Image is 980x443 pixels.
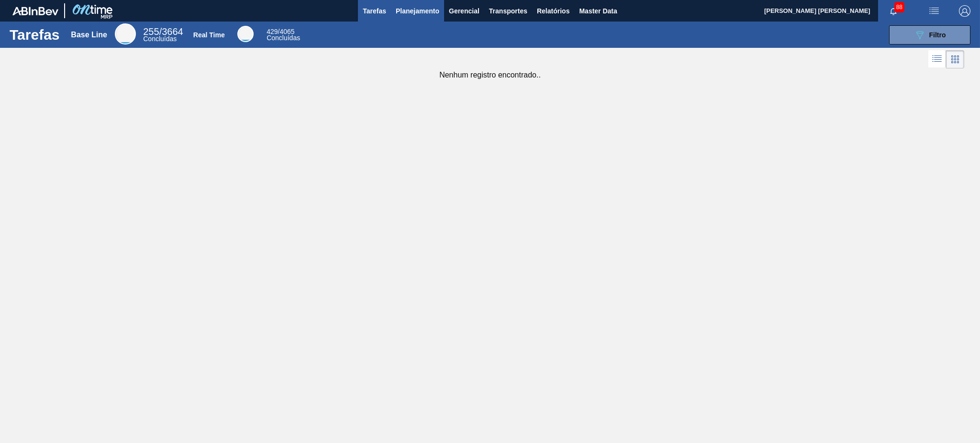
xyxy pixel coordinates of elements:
[489,5,527,17] span: Transportes
[267,34,300,42] span: Concluídas
[946,50,964,68] div: Visão em Cards
[928,50,946,68] div: Visão em Lista
[894,2,904,12] span: 88
[12,7,58,15] img: TNhmsLtSVTkK8tSr43FrP2fwEKptu5GPRR3wAAAABJRU5ErkJggg==
[396,5,439,17] span: Planejamento
[579,5,617,17] span: Master Data
[267,28,294,35] span: / 4065
[143,35,177,43] span: Concluídas
[115,23,136,44] div: Base Line
[928,5,940,17] img: userActions
[363,5,386,17] span: Tarefas
[959,5,970,17] img: Logout
[929,31,946,39] span: Filtro
[143,26,183,37] span: / 3664
[10,29,60,40] h1: Tarefas
[193,31,225,39] div: Real Time
[267,28,278,35] span: 429
[449,5,479,17] span: Gerencial
[878,4,909,18] button: Notificações
[71,31,107,39] div: Base Line
[237,26,254,42] div: Real Time
[143,26,159,37] span: 255
[889,25,970,44] button: Filtro
[143,28,183,42] div: Base Line
[537,5,569,17] span: Relatórios
[267,29,300,41] div: Real Time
